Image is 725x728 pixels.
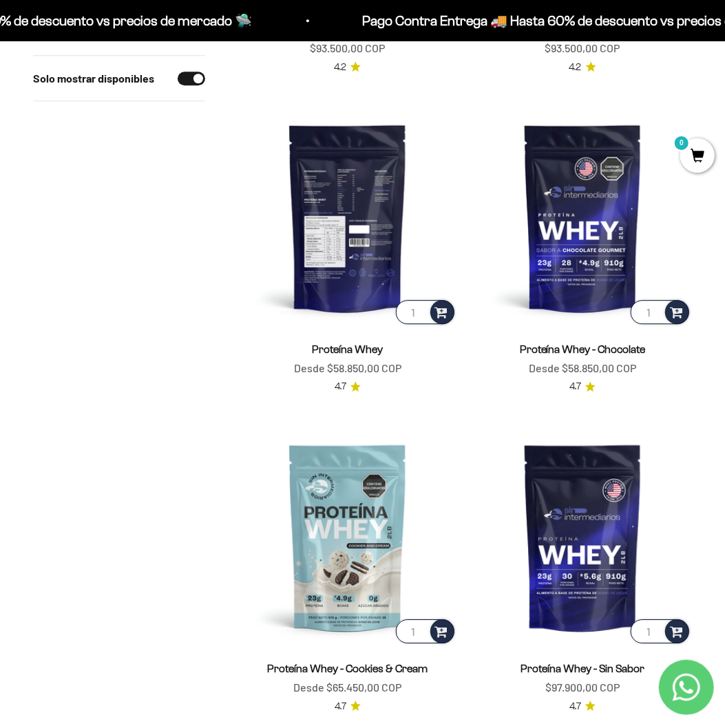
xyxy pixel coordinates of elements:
[310,39,385,57] sale-price: $93.500,00 COP
[312,343,383,355] a: Proteína Whey
[335,699,361,714] a: 4.74.7 de 5.0 estrellas
[545,678,620,696] sale-price: $97.900,00 COP
[267,663,428,674] a: Proteína Whey - Cookies & Cream
[520,343,646,355] a: Proteína Whey - Chocolate
[569,379,581,394] span: 4.7
[294,359,401,377] sale-price: Desde $58.850,00 COP
[569,379,596,394] a: 4.74.7 de 5.0 estrellas
[521,663,644,674] a: Proteína Whey - Sin Sabor
[569,699,581,714] span: 4.7
[569,699,596,714] a: 4.74.7 de 5.0 estrellas
[293,678,401,696] sale-price: Desde $65.450,00 COP
[529,359,636,377] sale-price: Desde $58.850,00 COP
[545,39,620,57] sale-price: $93.500,00 COP
[334,60,361,75] a: 4.24.2 de 5.0 estrellas
[569,60,596,75] a: 4.24.2 de 5.0 estrellas
[238,108,457,327] img: Proteína Whey
[334,60,346,75] span: 4.2
[335,379,346,394] span: 4.7
[673,135,690,151] mark: 0
[680,149,715,164] a: 0
[33,69,154,87] label: Solo mostrar disponibles
[335,379,361,394] a: 4.74.7 de 5.0 estrellas
[335,699,346,714] span: 4.7
[569,60,582,75] span: 4.2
